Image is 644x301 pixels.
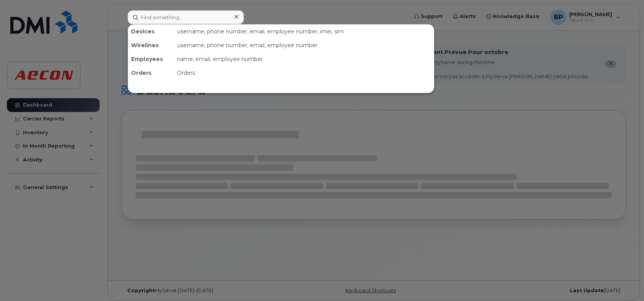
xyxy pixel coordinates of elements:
[174,25,434,38] div: username, phone number, email, employee number, imei, sim
[128,52,174,66] div: Employees
[128,25,174,38] div: Devices
[128,38,174,52] div: Wirelines
[174,52,434,66] div: name, email, employee number
[128,66,174,80] div: Orders
[174,66,434,80] div: Orders
[174,38,434,52] div: username, phone number, email, employee number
